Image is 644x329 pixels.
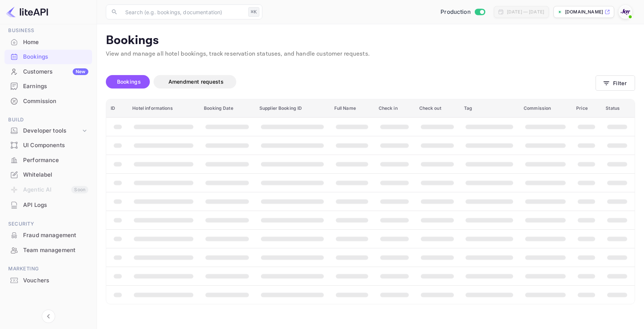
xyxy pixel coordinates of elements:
a: Bookings [4,50,92,63]
th: Supplier Booking ID [255,99,330,118]
span: Business [4,27,92,35]
th: Status [601,99,635,118]
a: Fraud management [4,228,92,242]
a: UI Components [4,138,92,152]
div: account-settings tabs [106,75,596,89]
th: Price [572,99,601,118]
div: Switch to Sandbox mode [438,8,488,16]
p: Bookings [106,33,635,48]
div: Vouchers [23,276,88,285]
span: Amendment requests [168,78,224,85]
th: Commission [519,99,572,118]
a: Commission [4,94,92,108]
p: [DOMAIN_NAME] [565,9,603,15]
div: Performance [4,153,92,168]
a: API Logs [4,198,92,212]
span: Marketing [4,265,92,273]
div: ⌘K [248,7,259,17]
div: Developer tools [4,124,92,137]
span: Bookings [117,78,141,85]
button: Collapse navigation [42,310,55,323]
th: Booking Date [199,99,255,118]
div: CustomersNew [4,65,92,79]
div: [DATE] — [DATE] [507,9,544,15]
div: UI Components [4,138,92,153]
div: Bookings [4,50,92,64]
div: Team management [4,243,92,258]
div: Fraud management [23,231,88,240]
div: Fraud management [4,228,92,243]
th: Check out [415,99,460,118]
div: API Logs [23,201,88,209]
p: View and manage all hotel bookings, track reservation statuses, and handle customer requests. [106,50,635,59]
div: Performance [23,156,88,165]
div: Home [23,38,88,47]
input: Search (e.g. bookings, documentation) [121,4,245,19]
div: Team management [23,246,88,255]
img: LiteAPI logo [6,6,48,18]
div: Commission [4,94,92,109]
th: Full Name [330,99,374,118]
div: UI Components [23,141,88,150]
div: New [73,68,88,75]
a: Performance [4,153,92,167]
div: Developer tools [23,127,81,135]
a: Earnings [4,79,92,93]
a: Team management [4,243,92,257]
a: CustomersNew [4,65,92,78]
div: Whitelabel [4,168,92,182]
div: Home [4,35,92,50]
div: Commission [23,97,88,106]
span: Build [4,116,92,124]
div: Whitelabel [23,171,88,179]
table: booking table [106,99,635,304]
a: Vouchers [4,273,92,287]
span: Security [4,220,92,228]
th: Hotel informations [128,99,199,118]
th: ID [106,99,128,118]
a: Whitelabel [4,168,92,181]
button: Filter [596,75,635,91]
img: With Joy [619,6,631,18]
div: Customers [23,68,88,76]
span: Production [441,8,471,16]
th: Check in [374,99,415,118]
th: Tag [460,99,519,118]
div: API Logs [4,198,92,212]
a: Home [4,35,92,49]
div: Earnings [4,79,92,94]
div: Earnings [23,82,88,91]
div: Bookings [23,53,88,61]
div: Vouchers [4,273,92,288]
